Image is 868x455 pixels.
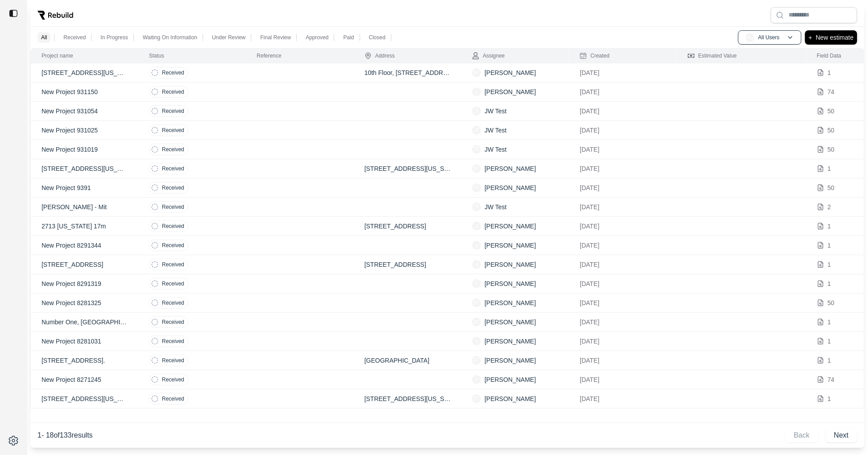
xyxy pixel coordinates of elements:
span: JT [472,126,481,135]
button: Next [826,428,857,443]
span: JT [472,145,481,154]
p: 50 [828,298,835,307]
p: Received [63,34,86,41]
td: [STREET_ADDRESS] [354,255,461,274]
p: JW Test [485,145,507,154]
p: 74 [828,87,835,96]
span: AT [472,68,481,77]
p: + [809,32,812,43]
p: [DATE] [580,203,666,211]
p: Received [162,69,184,76]
p: Received [162,108,184,115]
p: 1 [828,318,831,327]
p: 50 [828,183,835,192]
div: Field Data [817,52,842,59]
span: J [472,375,481,384]
p: 1 [828,241,831,250]
p: JW Test [485,126,507,135]
td: [STREET_ADDRESS][US_STATE] [354,159,461,178]
p: Received [162,223,184,230]
div: Address [365,52,395,59]
p: [DATE] [580,337,666,346]
p: Received [162,127,184,134]
p: Final Review [260,34,291,41]
p: New Project 8271245 [42,375,128,384]
td: 10th Floor, [STREET_ADDRESS][US_STATE] [354,63,461,83]
p: 1 [828,164,831,173]
p: [DATE] [580,375,666,384]
p: 2 [828,203,831,211]
p: 50 [828,126,835,135]
button: +New estimate [805,30,857,45]
p: Received [162,318,184,326]
p: All [41,34,47,41]
p: Approved [306,34,328,41]
p: Received [162,242,184,249]
p: Received [162,280,184,287]
p: New Project 931054 [42,107,128,116]
p: Received [162,165,184,172]
p: Received [162,338,184,345]
p: [PERSON_NAME] [485,183,536,192]
p: [DATE] [580,260,666,269]
div: Assignee [472,52,505,59]
p: [STREET_ADDRESS]. [42,356,128,365]
div: Status [149,52,164,59]
p: Paid [343,34,354,41]
p: [DATE] [580,298,666,307]
p: 1 [828,222,831,231]
p: [DATE] [580,87,666,96]
p: [PERSON_NAME] - Mit [42,203,128,211]
p: Received [162,376,184,383]
p: 1 [828,356,831,365]
p: 1 [828,68,831,77]
span: JT [472,203,481,211]
p: In Progress [100,34,128,41]
p: 1 [828,337,831,346]
p: [DATE] [580,183,666,192]
p: Received [162,395,184,402]
span: AT [472,164,481,173]
span: AT [472,318,481,327]
p: JW Test [485,203,507,211]
p: [DATE] [580,107,666,116]
p: New Project 8281031 [42,337,128,346]
p: New Project 931025 [42,126,128,135]
p: [PERSON_NAME] [485,279,536,288]
p: Number One, [GEOGRAPHIC_DATA]. [42,318,128,327]
p: [PERSON_NAME] [485,375,536,384]
p: [DATE] [580,145,666,154]
p: 1 [828,260,831,269]
span: J [472,279,481,288]
img: toggle sidebar [9,9,18,18]
p: [PERSON_NAME] [485,68,536,77]
p: All Users [758,34,780,41]
p: [DATE] [580,356,666,365]
td: [STREET_ADDRESS][US_STATE] [354,389,461,409]
p: [DATE] [580,222,666,231]
button: AUAll Users [738,30,802,45]
p: New Project 931150 [42,87,128,96]
p: [STREET_ADDRESS] [42,260,128,269]
p: JW Test [485,107,507,116]
span: AT [472,356,481,365]
span: J [472,337,481,346]
span: J [472,241,481,250]
p: 74 [828,375,835,384]
p: [DATE] [580,318,666,327]
p: [STREET_ADDRESS][US_STATE][US_STATE]. [42,164,128,173]
p: [PERSON_NAME] [485,394,536,403]
p: Received [162,146,184,153]
span: AT [472,298,481,307]
p: Received [162,261,184,268]
p: Received [162,203,184,211]
span: AU [746,33,755,42]
p: 1 - 18 of 133 results [37,430,93,441]
p: [PERSON_NAME] [485,87,536,96]
p: Received [162,184,184,191]
p: [PERSON_NAME] [485,241,536,250]
p: [DATE] [580,164,666,173]
p: 1 [828,394,831,403]
p: 1 [828,279,831,288]
div: Created [580,52,610,59]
